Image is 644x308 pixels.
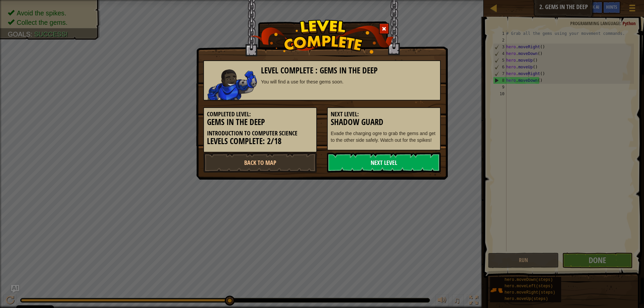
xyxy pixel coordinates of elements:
[331,130,437,143] p: Evade the charging ogre to grab the gems and get to the other side safely. Watch out for the spikes!
[250,20,394,54] img: level_complete.png
[207,118,313,127] h3: Gems in the Deep
[207,111,313,118] h5: Completed Level:
[207,137,313,146] h3: Levels Complete: 2/18
[331,111,437,118] h5: Next Level:
[261,78,437,85] div: You will find a use for these gems soon.
[331,118,437,127] h3: Shadow Guard
[207,130,313,137] h5: Introduction to Computer Science
[327,152,441,173] a: Next Level
[261,66,437,75] h3: Level Complete : Gems in the Deep
[207,69,257,100] img: stalwart.png
[203,152,317,173] a: Back to Map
